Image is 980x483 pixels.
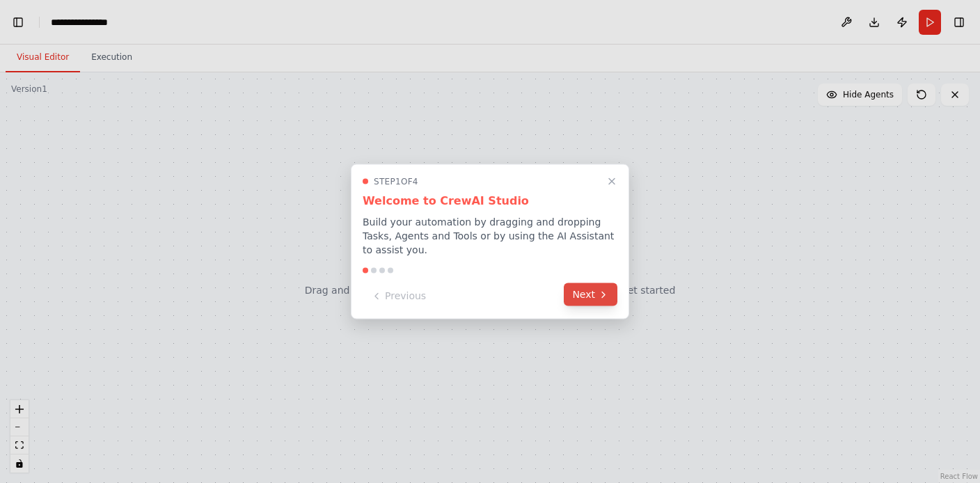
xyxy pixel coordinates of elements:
[603,173,620,190] button: Close walkthrough
[564,283,617,306] button: Next
[363,193,617,209] h3: Welcome to CrewAI Studio
[363,215,617,257] p: Build your automation by dragging and dropping Tasks, Agents and Tools or by using the AI Assista...
[8,13,28,32] button: Hide left sidebar
[363,285,434,308] button: Previous
[374,176,418,187] span: Step 1 of 4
